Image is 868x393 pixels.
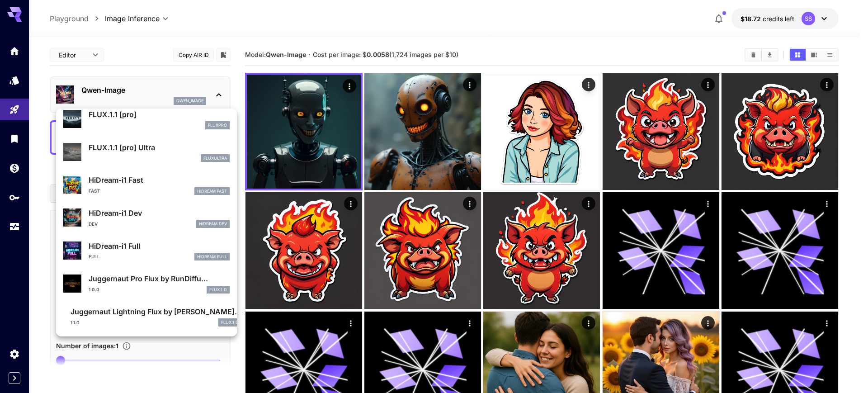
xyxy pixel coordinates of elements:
p: Juggernaut Pro Flux by RunDiffu... [89,273,230,284]
div: HiDream-i1 FullFullHiDream Full [63,237,230,265]
p: 1.0.0 [89,286,99,293]
p: FLUX.1 D [209,287,227,293]
p: HiDream Dev [199,221,227,227]
p: HiDream Full [197,254,227,260]
div: FLUX.1.1 [pro]fluxpro [63,105,230,133]
p: HiDream-i1 Fast [89,175,230,185]
div: Juggernaut Lightning Flux by [PERSON_NAME]...1.1.0FLUX.1 D [63,303,230,330]
div: Juggernaut Pro Flux by RunDiffu...1.0.0FLUX.1 D [63,270,230,297]
div: HiDream-i1 FastFastHiDream Fast [63,171,230,199]
p: fluxultra [203,155,227,161]
p: Juggernaut Lightning Flux by [PERSON_NAME]... [71,306,241,317]
div: HiDream-i1 DevDevHiDream Dev [63,204,230,232]
p: Full [89,253,100,260]
p: FLUX.1.1 [pro] Ultra [89,142,230,153]
p: Fast [89,188,100,194]
p: HiDream-i1 Full [89,241,230,251]
p: fluxpro [208,122,227,128]
p: HiDream-i1 Dev [89,208,230,218]
p: FLUX.1.1 [pro] [89,109,230,120]
p: Dev [89,221,98,227]
p: HiDream Fast [197,188,227,194]
div: FLUX.1.1 [pro] Ultrafluxultra [63,138,230,166]
p: FLUX.1 D [221,319,239,326]
p: 1.1.0 [71,319,80,326]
